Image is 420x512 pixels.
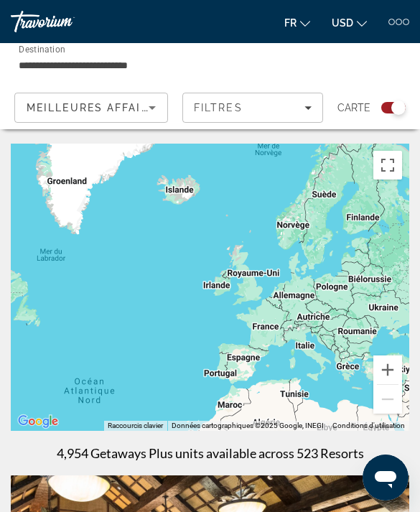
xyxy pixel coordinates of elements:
[332,12,367,33] button: Change currency
[27,102,164,113] span: Meilleures affaires
[57,445,364,461] h1: 4,954 Getaways Plus units available across 523 Resorts
[373,355,402,384] button: Zoom avant
[332,17,353,29] span: USD
[11,11,118,32] a: Travorium
[19,44,65,54] span: Destination
[363,455,409,501] iframe: Bouton de lancement de la fenêtre de messagerie
[337,98,370,118] span: Carte
[27,99,156,116] mat-select: Sort by
[373,151,402,180] button: Passer en plein écran
[14,412,62,431] img: Google
[172,422,324,429] span: Données cartographiques ©2025 Google, INEGI
[108,421,163,431] button: Raccourcis clavier
[373,385,402,414] button: Zoom arrière
[194,102,243,113] span: Filtres
[332,422,405,429] a: Conditions d'utilisation (s'ouvre dans un nouvel onglet)
[14,412,62,431] a: Ouvrir cette zone dans Google Maps (dans une nouvelle fenêtre)
[182,93,323,123] button: Filters
[284,12,310,33] button: Change language
[284,17,297,29] span: fr
[19,57,266,74] input: Select destination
